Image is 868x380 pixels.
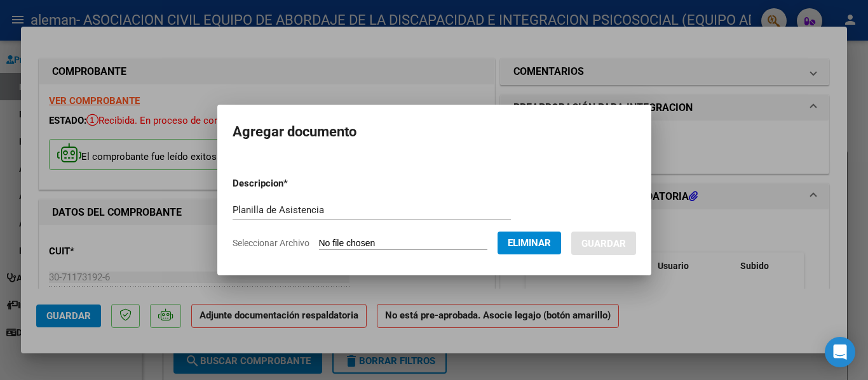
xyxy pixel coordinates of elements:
[508,237,551,249] span: Eliminar
[233,120,636,144] h2: Agregar documento
[498,232,561,254] button: Eliminar
[233,176,354,191] p: Descripcion
[233,238,309,248] span: Seleccionar Archivo
[571,232,636,255] button: Guardar
[581,238,626,249] span: Guardar
[825,337,855,367] div: Open Intercom Messenger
